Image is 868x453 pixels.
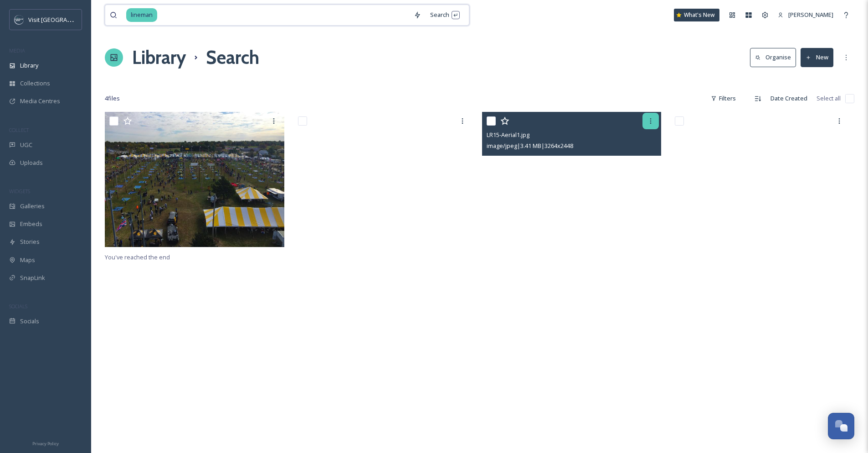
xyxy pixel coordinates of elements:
[773,6,838,24] a: [PERSON_NAME]
[132,44,186,71] a: Library
[487,131,529,139] span: LR15-Aerial1.jpg
[20,158,43,167] span: Uploads
[105,112,284,247] img: LR15-Aerial.jpg
[20,61,38,70] span: Library
[9,126,29,133] span: COLLECT
[105,94,120,103] span: 4 file s
[9,47,25,54] span: MEDIA
[750,48,801,67] a: Organise
[801,48,833,67] button: New
[20,141,32,149] span: UGC
[105,253,170,261] span: You've reached the end
[32,437,59,448] a: Privacy Policy
[9,188,30,195] span: WIDGETS
[674,9,719,21] a: What's New
[15,15,24,24] img: c3es6xdrejuflcaqpovn.png
[126,8,157,21] span: lineman
[706,90,740,107] div: Filters
[20,237,40,246] span: Stories
[206,44,259,71] h1: Search
[487,142,573,150] span: image/jpeg | 3.41 MB | 3264 x 2448
[32,441,59,447] span: Privacy Policy
[20,202,45,211] span: Galleries
[28,15,99,24] span: Visit [GEOGRAPHIC_DATA]
[20,79,50,88] span: Collections
[817,94,841,103] span: Select all
[426,6,464,24] div: Search
[20,256,35,264] span: Maps
[293,112,473,247] img: LR15-Competition.jpg
[788,11,833,19] span: [PERSON_NAME]
[482,112,662,247] img: LR15-Aerial1.jpg
[20,97,60,105] span: Media Centres
[828,413,854,439] button: Open Chat
[20,317,39,326] span: Socials
[670,112,850,247] img: LR15-Aerial1_small.jpg
[20,220,42,228] span: Embeds
[750,48,796,67] button: Organise
[766,90,812,107] div: Date Created
[9,303,27,310] span: SOCIALS
[20,274,45,282] span: SnapLink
